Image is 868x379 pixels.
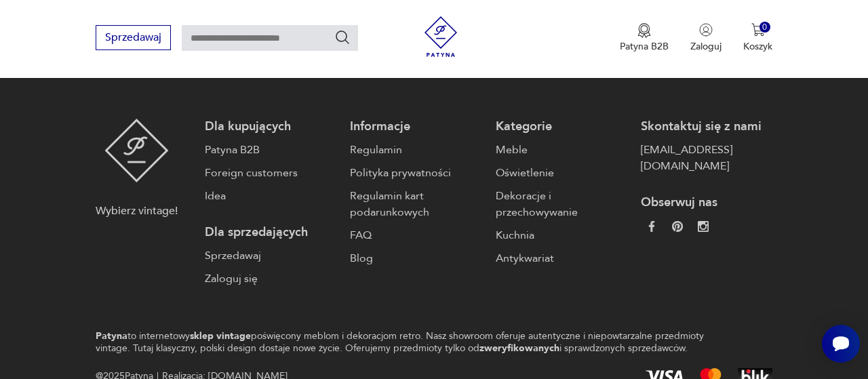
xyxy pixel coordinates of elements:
[620,23,669,53] a: Ikona medaluPatyna B2B
[350,188,481,220] a: Regulamin kart podarunkowych
[96,330,127,342] strong: Patyna
[690,23,722,53] button: Zaloguj
[96,25,171,50] button: Sprzedawaj
[822,325,860,363] iframe: Smartsupp widget button
[672,221,683,232] img: 37d27d81a828e637adc9f9cb2e3d3a8a.webp
[479,342,559,355] strong: zweryfikowanych
[190,330,251,342] strong: sklep vintage
[205,119,336,135] p: Dla kupujących
[496,250,627,266] a: Antykwariat
[751,23,765,37] img: Ikona koszyka
[96,203,178,219] p: Wybierz vintage!
[646,221,657,232] img: da9060093f698e4c3cedc1453eec5031.webp
[350,165,481,181] a: Polityka prywatności
[641,142,772,174] a: [EMAIL_ADDRESS][DOMAIN_NAME]
[496,227,627,243] a: Kuchnia
[496,165,627,181] a: Oświetlenie
[205,224,336,241] p: Dla sprzedających
[96,34,171,43] a: Sprzedawaj
[637,23,651,38] img: Ikona medalu
[496,188,627,220] a: Dekoracje i przechowywanie
[96,330,725,355] p: to internetowy poświęcony meblom i dekoracjom retro. Nasz showroom oferuje autentyczne i niepowta...
[496,142,627,158] a: Meble
[743,23,772,53] button: 0Koszyk
[350,142,481,158] a: Regulamin
[205,271,336,287] a: Zaloguj się
[759,22,771,33] div: 0
[698,221,709,232] img: c2fd9cf7f39615d9d6839a72ae8e59e5.webp
[690,40,722,53] p: Zaloguj
[350,250,481,266] a: Blog
[641,119,772,135] p: Skontaktuj się z nami
[350,119,481,135] p: Informacje
[699,23,713,37] img: Ikonka użytkownika
[743,40,772,53] p: Koszyk
[205,188,336,204] a: Idea
[641,195,772,211] p: Obserwuj nas
[334,29,351,45] button: Szukaj
[496,119,627,135] p: Kategorie
[104,119,169,182] img: Patyna - sklep z meblami i dekoracjami vintage
[420,16,461,57] img: Patyna - sklep z meblami i dekoracjami vintage
[205,142,336,158] a: Patyna B2B
[205,165,336,181] a: Foreign customers
[350,227,481,243] a: FAQ
[205,247,336,264] a: Sprzedawaj
[620,23,669,53] button: Patyna B2B
[620,40,669,53] p: Patyna B2B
